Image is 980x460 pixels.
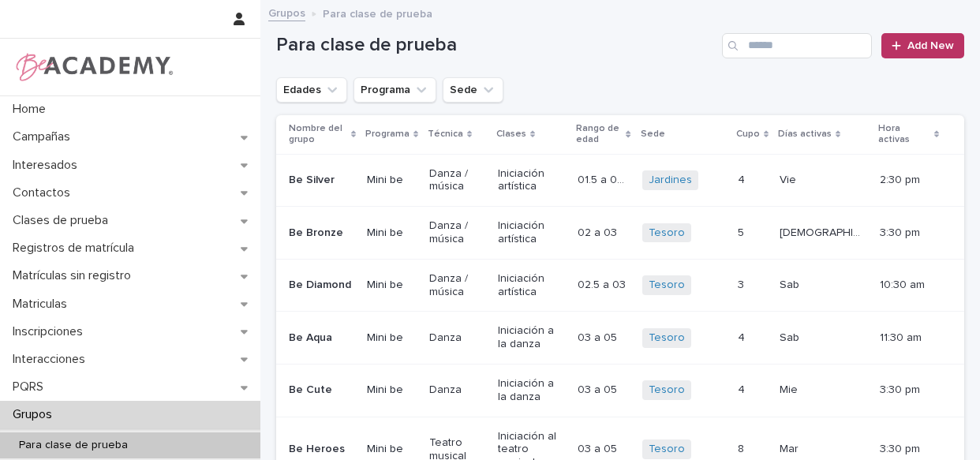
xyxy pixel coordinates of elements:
[780,170,799,187] p: Vie
[276,312,964,365] tr: Be AquaMini beDanzaIniciación a la danza03 a 0503 a 05 Tesoro 44 SabSab 11:30 am
[738,223,747,240] p: 5
[649,174,692,187] a: Jardines
[498,167,565,194] p: Iniciación artística
[880,331,939,345] p: 11:30 am
[780,328,802,345] p: Sab
[578,380,620,397] p: 03 a 05
[276,364,964,417] tr: Be CuteMini beDanzaIniciación a la danza03 a 0503 a 05 Tesoro 44 MieMie 3:30 pm
[496,125,526,143] p: Clases
[13,51,174,83] img: WPrjXfSUmiLcdUfaYY4Q
[576,120,622,149] p: Rango de edad
[6,158,90,173] p: Interesados
[6,129,83,144] p: Campañas
[778,125,832,143] p: Días activas
[649,443,685,456] a: Tesoro
[578,223,620,240] p: 02 a 03
[367,174,417,187] p: Mini be
[6,297,80,312] p: Matriculas
[276,34,716,57] h1: Para clase de prueba
[738,328,748,345] p: 4
[6,268,144,283] p: Matrículas sin registro
[289,331,354,345] p: Be Aqua
[289,383,354,397] p: Be Cute
[649,331,685,345] a: Tesoro
[578,170,632,187] p: 01.5 a 02.5
[780,380,801,397] p: Mie
[6,324,95,339] p: Inscripciones
[289,226,354,240] p: Be Bronze
[780,223,870,240] p: [DEMOGRAPHIC_DATA]
[367,443,417,456] p: Mini be
[578,275,629,292] p: 02.5 a 03
[780,439,802,456] p: Mar
[6,241,147,256] p: Registros de matrícula
[289,120,347,149] p: Nombre del grupo
[6,352,98,367] p: Interacciones
[880,174,939,187] p: 2:30 pm
[289,443,354,456] p: Be Heroes
[367,331,417,345] p: Mini be
[498,377,565,404] p: Iniciación a la danza
[578,439,620,456] p: 03 a 05
[268,3,305,21] a: Grupos
[578,328,620,345] p: 03 a 05
[498,272,565,299] p: Iniciación artística
[880,279,939,292] p: 10:30 am
[276,154,964,207] tr: Be SilverMini beDanza / músicaIniciación artística01.5 a 02.501.5 a 02.5 Jardines 44 VieVie 2:30 pm
[738,170,748,187] p: 4
[428,125,463,143] p: Técnica
[498,219,565,246] p: Iniciación artística
[878,120,930,149] p: Hora activas
[323,4,432,21] p: Para clase de prueba
[907,40,954,51] span: Add New
[498,324,565,351] p: Iniciación a la danza
[429,167,485,194] p: Danza / música
[780,275,802,292] p: Sab
[738,275,747,292] p: 3
[6,439,140,452] p: Para clase de prueba
[6,213,121,228] p: Clases de prueba
[443,77,503,103] button: Sede
[6,407,65,422] p: Grupos
[880,226,939,240] p: 3:30 pm
[738,439,747,456] p: 8
[881,33,964,58] a: Add New
[429,383,485,397] p: Danza
[6,185,83,200] p: Contactos
[641,125,665,143] p: Sede
[429,272,485,299] p: Danza / música
[365,125,410,143] p: Programa
[649,226,685,240] a: Tesoro
[6,102,58,117] p: Home
[367,383,417,397] p: Mini be
[353,77,436,103] button: Programa
[276,259,964,312] tr: Be DiamondMini beDanza / músicaIniciación artística02.5 a 0302.5 a 03 Tesoro 33 SabSab 10:30 am
[722,33,872,58] input: Search
[736,125,760,143] p: Cupo
[429,331,485,345] p: Danza
[367,279,417,292] p: Mini be
[289,279,354,292] p: Be Diamond
[880,443,939,456] p: 3:30 pm
[289,174,354,187] p: Be Silver
[276,207,964,260] tr: Be BronzeMini beDanza / músicaIniciación artística02 a 0302 a 03 Tesoro 55 [DEMOGRAPHIC_DATA][DEM...
[429,219,485,246] p: Danza / música
[276,77,347,103] button: Edades
[649,383,685,397] a: Tesoro
[367,226,417,240] p: Mini be
[738,380,748,397] p: 4
[649,279,685,292] a: Tesoro
[6,380,56,395] p: PQRS
[880,383,939,397] p: 3:30 pm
